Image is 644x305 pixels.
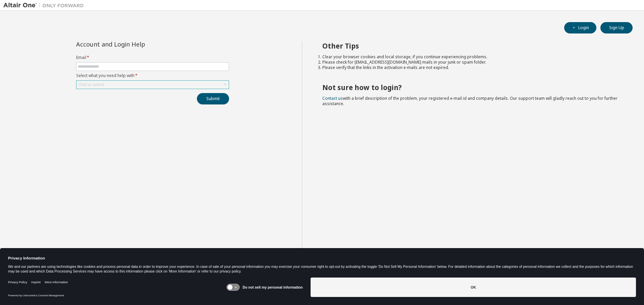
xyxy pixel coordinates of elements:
li: Please verify that the links in the activation e-mails are not expired. [322,65,621,70]
h2: Not sure how to login? [322,83,621,92]
h2: Other Tips [322,42,621,50]
img: Altair One [3,2,87,9]
span: with a brief description of the problem, your registered e-mail id and company details. Our suppo... [322,95,618,106]
button: Sign Up [600,22,633,33]
button: Submit [197,93,229,104]
label: Email [76,55,229,60]
label: Select what you need help with [76,73,229,78]
div: Click to select [78,82,104,87]
div: Account and Login Help [76,42,199,47]
div: Click to select [76,81,229,89]
button: Login [564,22,596,33]
a: Contact us [322,95,343,101]
li: Clear your browser cookies and local storage, if you continue experiencing problems. [322,54,621,60]
li: Please check for [EMAIL_ADDRESS][DOMAIN_NAME] mails in your junk or spam folder. [322,60,621,65]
